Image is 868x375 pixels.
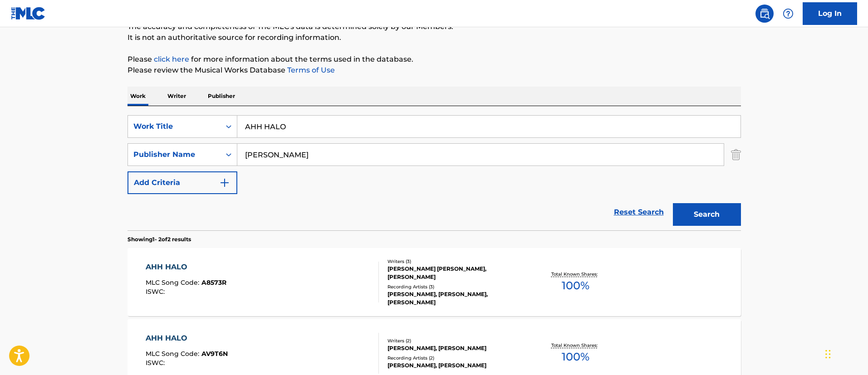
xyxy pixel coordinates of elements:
[146,350,201,358] span: MLC Song Code :
[128,248,741,316] a: AHH HALOMLC Song Code:A8573RISWC:Writers (3)[PERSON_NAME] [PERSON_NAME], [PERSON_NAME]Recording A...
[128,32,741,43] p: It is not an authoritative source for recording information.
[285,66,335,74] a: Terms of Use
[387,361,525,370] div: [PERSON_NAME], [PERSON_NAME]
[387,265,525,281] div: [PERSON_NAME] [PERSON_NAME], [PERSON_NAME]
[146,287,167,296] span: ISWC :
[133,149,215,160] div: Publisher Name
[387,355,525,361] div: Recording Artists ( 2 )
[128,171,237,194] button: Add Criteria
[201,278,226,287] span: A8573R
[205,87,238,106] p: Publisher
[146,262,226,273] div: AHH HALO
[387,258,525,265] div: Writers ( 3 )
[165,87,189,106] p: Writer
[609,202,668,222] a: Reset Search
[731,143,741,166] img: Delete Criterion
[673,203,741,226] button: Search
[783,8,794,19] img: help
[128,115,741,230] form: Search Form
[133,121,215,132] div: Work Title
[128,65,741,76] p: Please review the Musical Works Database
[146,359,167,367] span: ISWC :
[154,55,189,63] a: click here
[755,5,774,23] a: Public Search
[387,344,525,352] div: [PERSON_NAME], [PERSON_NAME]
[803,2,857,25] a: Log In
[128,54,741,65] p: Please for more information about the terms used in the database.
[387,337,525,344] div: Writers ( 2 )
[823,331,868,375] iframe: Chat Widget
[562,278,589,294] span: 100 %
[146,278,201,287] span: MLC Song Code :
[146,333,228,344] div: AHH HALO
[219,177,230,188] img: 9d2ae6d4665cec9f34b9.svg
[551,342,600,349] p: Total Known Shares:
[551,271,600,278] p: Total Known Shares:
[825,341,831,368] div: Drag
[562,349,589,365] span: 100 %
[128,235,191,244] p: Showing 1 - 2 of 2 results
[387,283,525,290] div: Recording Artists ( 3 )
[387,290,525,307] div: [PERSON_NAME], [PERSON_NAME], [PERSON_NAME]
[759,8,770,19] img: search
[128,87,148,106] p: Work
[11,7,46,20] img: MLC Logo
[201,350,228,358] span: AV9T6N
[779,5,797,23] div: Help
